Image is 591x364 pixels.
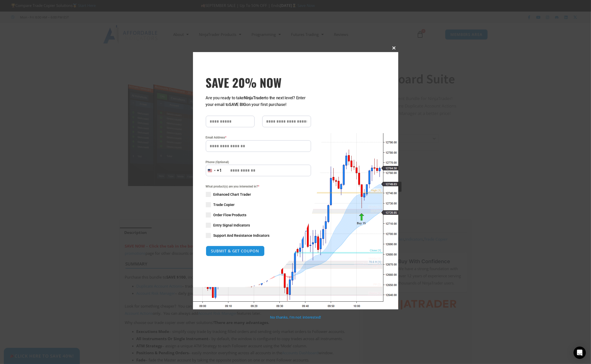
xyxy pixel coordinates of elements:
[206,165,222,176] button: Selected country
[206,212,311,218] label: Order Flow Products
[206,202,311,207] label: Trade Copier
[270,315,321,320] a: No thanks, I’m not interested!
[206,160,311,165] label: Phone (Optional)
[206,223,311,228] label: Entry Signal Indicators
[574,347,586,359] div: Open Intercom Messenger
[217,167,222,174] div: +1
[206,246,265,256] button: SUBMIT & GET COUPON
[244,95,265,100] strong: NinjaTrader
[206,233,311,238] label: Support And Resistance Indicators
[206,95,311,108] p: Are you ready to take to the next level? Enter your email to on your first purchase!
[214,202,235,207] span: Trade Copier
[214,192,251,197] span: Enhanced Chart Trader
[214,223,250,228] span: Entry Signal Indicators
[229,102,246,107] strong: SAVE BIG
[206,75,311,90] h3: SAVE 20% NOW
[206,135,311,140] label: Email Address
[214,233,270,238] span: Support And Resistance Indicators
[214,212,247,218] span: Order Flow Products
[206,192,311,197] label: Enhanced Chart Trader
[206,184,311,189] span: What product(s) are you interested in?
